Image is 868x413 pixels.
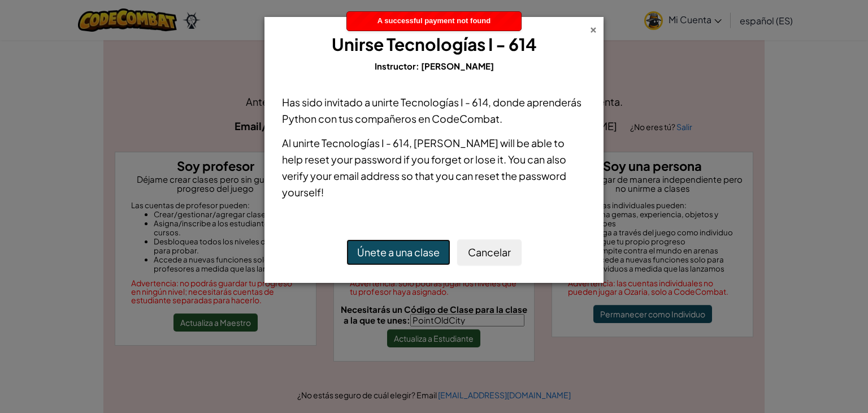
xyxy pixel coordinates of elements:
span: Tecnologías I - 614 [322,136,409,149]
span: , donde aprenderás [488,96,581,109]
span: Unirse [332,33,384,55]
span: A successful payment not found [377,16,491,25]
span: , [409,136,414,149]
span: con tus compañeros en CodeCombat. [316,112,502,125]
span: Tecnologías I - 614 [401,96,488,109]
button: Cancelar [457,239,522,265]
span: Python [282,112,316,125]
span: Al unirte [282,136,322,149]
span: [PERSON_NAME] [421,61,494,71]
span: Tecnologías I - 614 [387,33,537,55]
span: [PERSON_NAME] [414,136,498,149]
span: Instructor: [375,61,421,71]
span: Has sido invitado a unirte [282,96,401,109]
div: × [589,22,597,34]
button: Únete a una clase [346,239,450,265]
